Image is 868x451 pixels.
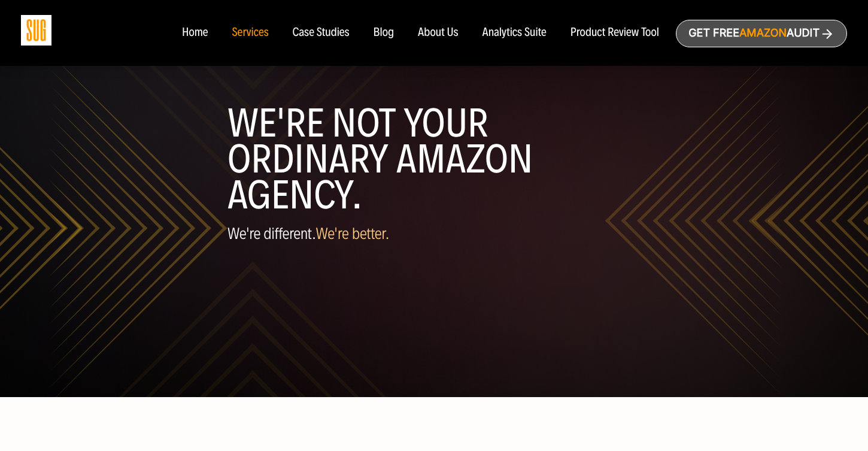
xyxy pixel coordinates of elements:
[374,26,394,40] a: Blog
[482,26,547,40] a: Analytics Suite
[21,15,51,46] img: Sug
[676,20,847,47] a: Get freeAmazonAudit
[315,224,389,243] span: We're better.
[232,26,268,40] a: Services
[227,105,641,213] h1: WE'RE NOT YOUR ORDINARY AMAZON AGENCY.
[418,26,459,40] a: About Us
[570,26,659,40] a: Product Review Tool
[182,26,208,40] a: Home
[739,27,787,40] span: Amazon
[227,225,641,243] p: We're different.
[293,26,350,40] a: Case Studies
